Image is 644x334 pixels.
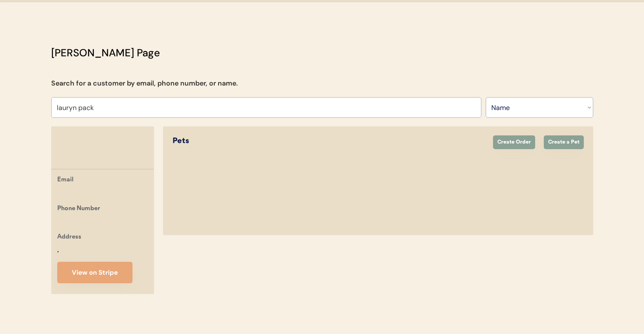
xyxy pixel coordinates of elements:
div: Search for a customer by email, phone number, or name. [51,78,238,89]
input: Search by name [51,97,481,118]
div: Phone Number [57,204,100,214]
div: Email [57,175,74,186]
button: View on Stripe [57,262,132,283]
button: Create a Pet [544,135,584,149]
div: [PERSON_NAME] Page [51,45,160,61]
div: Pets [173,135,484,147]
div: Address [57,232,81,243]
button: Create Order [493,135,535,149]
div: , [57,245,59,255]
